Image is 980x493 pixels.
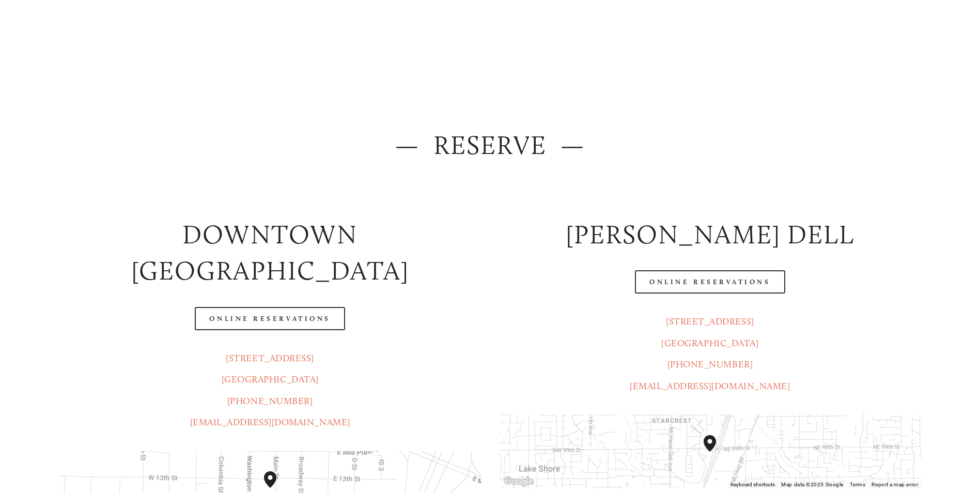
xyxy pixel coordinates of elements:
[190,417,350,428] a: [EMAIL_ADDRESS][DOMAIN_NAME]
[499,217,922,253] h2: [PERSON_NAME] DELL
[59,217,481,289] h2: Downtown [GEOGRAPHIC_DATA]
[59,127,921,164] h2: — Reserve —
[667,359,753,370] a: [PHONE_NUMBER]
[850,482,866,487] a: Terms
[502,475,536,488] a: Open this area in Google Maps (opens a new window)
[195,307,345,330] a: Online Reservations
[704,435,728,468] div: Amaro's Table 816 Northeast 98th Circle Vancouver, WA, 98665, United States
[630,380,790,392] a: [EMAIL_ADDRESS][DOMAIN_NAME]
[226,352,314,364] a: [STREET_ADDRESS]
[730,481,775,488] button: Keyboard shortcuts
[635,270,785,294] a: Online Reservations
[666,316,754,327] a: [STREET_ADDRESS]
[781,482,843,487] span: Map data ©2025 Google
[872,482,918,487] a: Report a map error
[661,337,758,349] a: [GEOGRAPHIC_DATA]
[227,395,313,407] a: [PHONE_NUMBER]
[222,374,319,385] a: [GEOGRAPHIC_DATA]
[502,475,536,488] img: Google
